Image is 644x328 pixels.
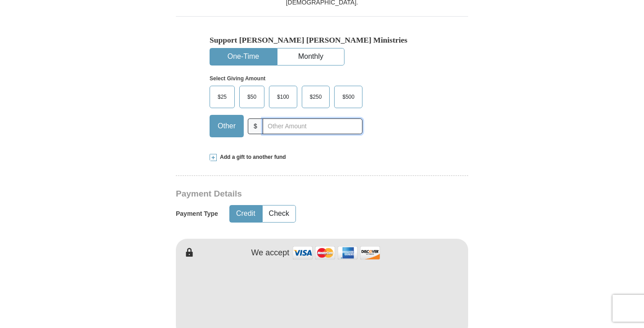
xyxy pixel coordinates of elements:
[273,90,294,104] span: $100
[277,48,344,65] button: Monthly
[338,90,359,104] span: $500
[176,210,218,218] h5: Payment Type
[176,189,405,199] h3: Payment Details
[210,75,265,82] strong: Select Giving Amount
[251,248,290,258] h4: We accept
[213,119,240,133] span: Other
[263,206,295,222] button: Check
[291,243,381,262] img: credit cards accepted
[210,48,277,65] button: One-Time
[248,118,263,134] span: $
[305,90,326,104] span: $250
[230,206,262,222] button: Credit
[210,35,434,45] h5: Support [PERSON_NAME] [PERSON_NAME] Ministries
[217,153,286,161] span: Add a gift to another fund
[243,90,261,104] span: $50
[213,90,231,104] span: $25
[263,118,362,134] input: Other Amount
